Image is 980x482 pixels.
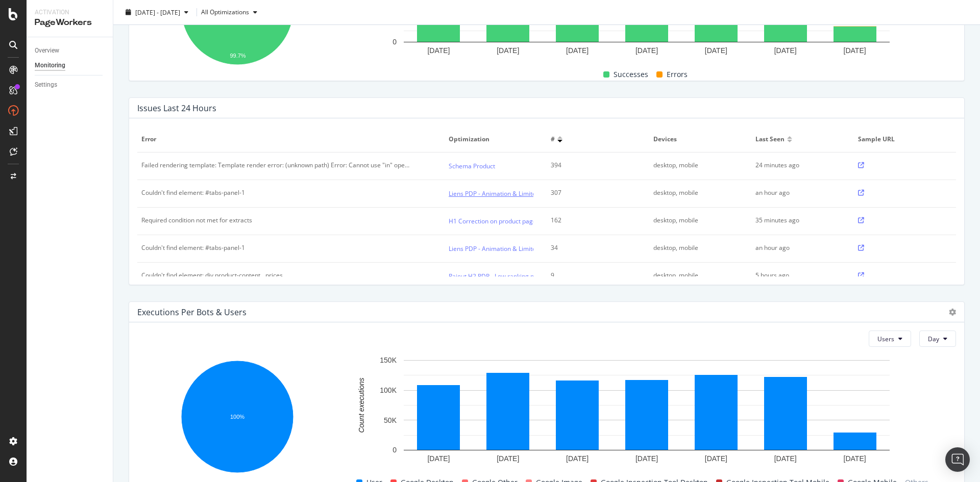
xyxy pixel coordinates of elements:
text: [DATE] [774,454,797,463]
text: [DATE] [566,46,589,55]
div: Activation [35,8,105,17]
text: 0 [393,38,397,46]
div: Issues Last 24 Hours [137,103,216,113]
svg: A chart. [137,355,337,480]
div: Required condition not met for extracts [141,216,252,225]
span: Error [141,135,438,144]
div: 24 minutes ago [755,161,840,170]
span: Last seen [755,135,785,144]
div: 162 [551,216,635,225]
a: Monitoring [35,60,106,71]
text: [DATE] [635,454,658,463]
div: desktop, mobile [653,216,738,225]
text: [DATE] [497,454,519,463]
text: [DATE] [497,46,519,55]
text: [DATE] [844,46,866,55]
div: 5 hours ago [755,271,840,280]
a: Rajout H2 PDP - Low ranking pages [449,271,548,282]
div: 35 minutes ago [755,216,840,225]
div: 34 [551,243,635,252]
div: 394 [551,161,635,170]
span: Users [877,335,894,343]
text: [DATE] [844,454,866,463]
div: desktop, mobile [653,243,738,252]
button: [DATE] - [DATE] [121,4,192,20]
text: [DATE] [427,46,450,55]
span: Successes [614,68,648,81]
div: 307 [551,188,635,197]
button: Day [919,331,956,347]
div: 9 [551,271,635,280]
div: desktop, mobile [653,271,738,280]
div: Open Intercom Messenger [945,447,970,472]
span: Day [928,335,939,343]
div: an hour ago [755,188,840,197]
text: 100% [230,414,244,420]
div: PageWorkers [35,17,105,29]
div: Executions per Bots & Users [137,307,247,317]
div: Monitoring [35,60,65,71]
a: Liens PDP - Animation & Limited Edition - INT [449,243,575,254]
div: Couldn't find element: #tabs-panel-1 [141,243,245,252]
div: Settings [35,80,57,90]
text: [DATE] [774,46,797,55]
div: an hour ago [755,243,840,252]
text: [DATE] [705,46,727,55]
text: [DATE] [635,46,658,55]
div: desktop, mobile [653,161,738,170]
text: [DATE] [705,454,727,463]
a: Overview [35,45,106,56]
button: All Optimizations [201,4,261,20]
div: All Optimizations [201,9,249,15]
text: 50K [384,416,397,424]
a: Liens PDP - Animation & Limited Edition - FR [449,188,572,199]
a: H1 Correction on product pages - Global [449,216,563,226]
span: Errors [667,68,688,81]
div: Overview [35,45,59,56]
svg: A chart. [343,355,950,468]
text: [DATE] [566,454,589,463]
div: Couldn't find element: #tabs-panel-1 [141,188,245,197]
text: 0 [393,446,397,454]
text: 150K [380,357,397,365]
a: Settings [35,80,106,90]
span: Sample URL [858,135,950,144]
div: Failed rendering template: Template render error: (unknown path) Error: Cannot use "in" operator ... [141,161,410,170]
text: 100K [380,386,397,394]
a: Schema Product [449,161,495,171]
text: [DATE] [427,454,450,463]
text: 99.7% [230,53,246,59]
span: Devices [653,135,745,144]
text: Count executions [357,378,365,433]
div: desktop, mobile [653,188,738,197]
span: Optimization [449,135,541,144]
span: # [551,135,555,144]
button: Users [869,331,911,347]
span: [DATE] - [DATE] [135,8,180,16]
div: Couldn't find element: div.product-content__prices [141,271,283,280]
